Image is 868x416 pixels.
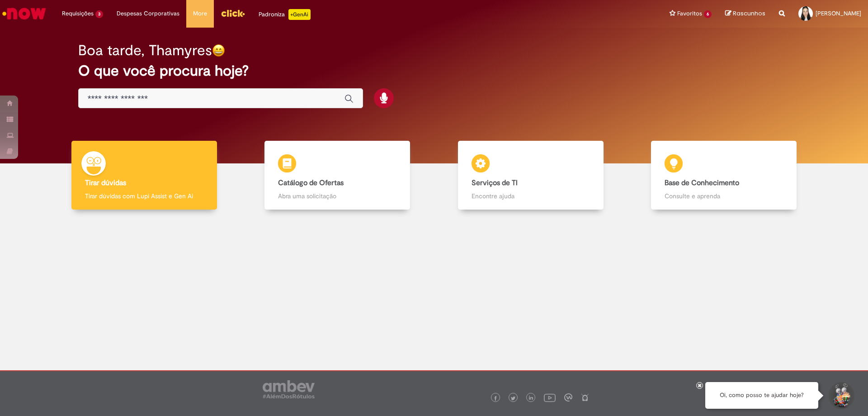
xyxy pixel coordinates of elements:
span: Despesas Corporativas [117,9,179,18]
a: Rascunhos [725,10,765,18]
div: Padroniza [259,9,311,20]
span: 6 [704,10,712,18]
b: Catálogo de Ofertas [278,178,344,187]
span: Requisições [62,9,94,18]
span: Favoritos [677,9,702,18]
img: logo_footer_twitter.png [511,396,515,401]
img: happy-face.png [212,44,225,57]
h2: O que você procura hoje? [78,63,790,79]
span: [PERSON_NAME] [816,10,861,17]
p: Encontre ajuda [472,191,590,201]
p: Tirar dúvidas com Lupi Assist e Gen Ai [85,191,203,201]
p: Abra uma solicitação [278,191,396,201]
img: logo_footer_ambev_rotulo_gray.png [263,380,315,398]
img: click_logo_yellow_360x200.png [221,6,245,20]
span: More [193,9,207,18]
img: logo_footer_youtube.png [544,392,556,403]
h2: Boa tarde, Thamyres [78,43,212,58]
button: Iniciar Conversa de Suporte [827,382,854,409]
a: Catálogo de Ofertas Abra uma solicitação [241,141,434,210]
img: logo_footer_workplace.png [564,393,572,402]
p: Consulte e aprenda [665,191,783,201]
div: Oi, como posso te ajudar hoje? [705,382,818,409]
b: Serviços de TI [472,178,518,187]
img: logo_footer_naosei.png [581,393,589,402]
img: ServiceNow [1,5,47,23]
a: Serviços de TI Encontre ajuda [434,141,627,210]
span: Rascunhos [733,9,765,18]
b: Base de Conhecimento [665,178,739,187]
img: logo_footer_linkedin.png [529,396,533,401]
a: Tirar dúvidas Tirar dúvidas com Lupi Assist e Gen Ai [47,141,241,210]
p: +GenAi [288,9,311,20]
b: Tirar dúvidas [85,178,126,187]
span: 3 [95,10,103,18]
img: logo_footer_facebook.png [493,396,498,401]
a: Base de Conhecimento Consulte e aprenda [627,141,821,210]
